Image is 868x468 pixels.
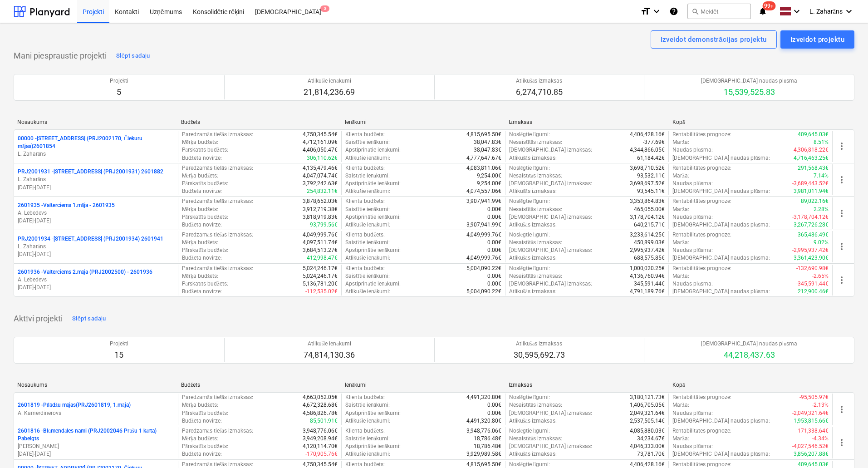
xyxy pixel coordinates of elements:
[794,221,829,229] p: 3,267,726.28€
[303,443,338,450] p: 4,120,114.70€
[823,424,868,468] div: Chat Widget
[110,77,128,85] p: Projekti
[637,154,665,162] p: 61,184.42€
[304,77,355,85] p: Atlikušie ienākumi
[509,231,550,239] p: Noslēgtie līgumi :
[630,197,665,205] p: 3,353,864.83€
[812,401,829,409] p: -2.13%
[780,30,854,49] button: Izveidot projektu
[345,119,501,126] div: Ienākumi
[18,150,174,158] p: L. Zaharāns
[182,409,228,417] p: Pārskatīts budžets :
[672,180,713,187] p: Naudas plūsma :
[762,1,775,10] span: 99+
[345,197,384,205] p: Klienta budžets :
[843,6,854,17] i: keyboard_arrow_down
[672,435,689,443] p: Marža :
[182,187,222,195] p: Budžeta novirze :
[701,350,797,360] p: 44,218,437.63
[304,340,355,348] p: Atlikušie ienākumi
[345,164,384,172] p: Klienta budžets :
[487,409,501,417] p: 0.00€
[701,77,797,85] p: [DEMOGRAPHIC_DATA] naudas plūsma
[116,51,150,61] div: Slēpt sadaļu
[640,6,651,17] i: format_size
[630,427,665,435] p: 4,085,880.03€
[181,119,338,126] div: Budžets
[303,265,338,272] p: 5,024,246.17€
[809,8,843,15] span: L. Zaharāns
[672,409,713,417] p: Naudas plūsma :
[516,87,563,98] p: 6,274,710.85
[345,288,390,296] p: Atlikušie ienākumi :
[669,6,678,17] i: Zināšanu pamats
[110,350,128,360] p: 15
[672,131,731,138] p: Rentabilitātes prognoze :
[18,427,174,458] div: 2601816 -Blūmendāles nami (PRJ2002046 Prūšu 1 kārta) Pabeigts[PERSON_NAME][DATE]-[DATE]
[466,394,501,401] p: 4,491,320.80€
[630,272,665,280] p: 4,136,760.94€
[18,268,152,276] p: 2601936 - Valterciems 2.māja (PRJ2002500) - 2601936
[634,254,665,262] p: 688,575.85€
[303,197,338,205] p: 3,878,652.03€
[18,168,174,191] div: PRJ2001931 -[STREET_ADDRESS] (PRJ2001931) 2601882L. Zaharāns[DATE]-[DATE]
[182,443,228,450] p: Pārskatīts budžets :
[758,6,767,17] i: notifications
[18,401,131,409] p: 2601819 - Pīlādžu mājas(PRJ2601819, 1.māja)
[509,180,592,187] p: [DEMOGRAPHIC_DATA] izmaksas :
[509,172,563,180] p: Nesaistītās izmaksas :
[182,435,219,443] p: Mērķa budžets :
[182,417,222,425] p: Budžeta novirze :
[798,131,829,138] p: 409,645.03€
[345,231,384,239] p: Klienta budžets :
[18,235,163,243] p: PRJ2001934 - [STREET_ADDRESS] (PRJ2001934) 2601941
[72,314,106,324] div: Slēpt sadaļu
[672,265,731,272] p: Rentabilitātes prognoze :
[182,206,219,213] p: Mērķa budžets :
[672,206,689,213] p: Marža :
[794,187,829,195] p: 3,981,011.94€
[307,154,338,162] p: 306,110.62€
[303,231,338,239] p: 4,049,999.76€
[630,417,665,425] p: 2,537,505.14€
[672,213,713,221] p: Naudas plūsma :
[794,417,829,425] p: 1,953,815.66€
[18,209,174,217] p: A. Lebedevs
[303,401,338,409] p: 4,672,328.68€
[18,135,174,158] div: 00000 -[STREET_ADDRESS] (PRJ2002170, Čiekuru mājas)2601854L. Zaharāns
[182,180,228,187] p: Pārskatīts budžets :
[182,131,253,138] p: Paredzamās tiešās izmaksas :
[466,164,501,172] p: 4,083,811.06€
[345,280,401,288] p: Apstiprinātie ienākumi :
[307,254,338,262] p: 412,998.47€
[18,427,174,443] p: 2601816 - Blūmendāles nami (PRJ2002046 Prūšu 1 kārta) Pabeigts
[110,340,128,348] p: Projekti
[796,427,829,435] p: -171,338.64€
[790,34,844,45] div: Izveidot projektu
[509,280,592,288] p: [DEMOGRAPHIC_DATA] izmaksas :
[798,231,829,239] p: 365,486.49€
[345,180,401,187] p: Apstiprinātie ienākumi :
[18,217,174,225] p: [DATE] - [DATE]
[466,417,501,425] p: 4,491,320.80€
[18,450,174,458] p: [DATE] - [DATE]
[303,131,338,138] p: 4,750,345.54€
[487,401,501,409] p: 0.00€
[509,154,557,162] p: Atlikušās izmaksas :
[796,280,829,288] p: -345,591.44€
[701,87,797,98] p: 15,539,525.83
[18,409,174,417] p: A. Kamerdinerovs
[509,131,550,138] p: Noslēgtie līgumi :
[637,187,665,195] p: 93,545.11€
[487,280,501,288] p: 0.00€
[672,239,689,246] p: Marža :
[509,221,557,229] p: Atlikušās izmaksas :
[630,409,665,417] p: 2,049,321.64€
[672,221,770,229] p: [DEMOGRAPHIC_DATA] naudas plūsma :
[672,164,731,172] p: Rentabilitātes prognoze :
[672,119,829,126] div: Kopā
[672,187,770,195] p: [DEMOGRAPHIC_DATA] naudas plūsma :
[634,280,665,288] p: 345,591.44€
[303,172,338,180] p: 4,047,074.74€
[672,382,829,389] div: Kopā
